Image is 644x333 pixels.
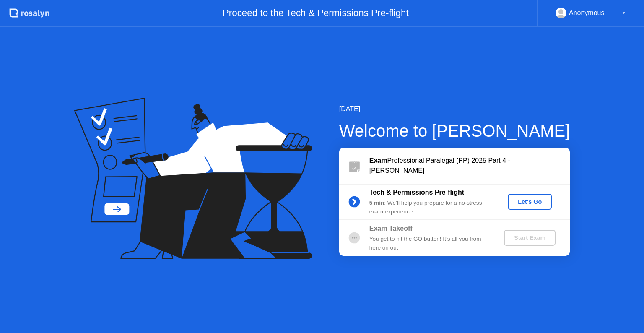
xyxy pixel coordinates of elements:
b: Exam Takeoff [369,225,413,232]
button: Start Exam [504,230,556,246]
button: Let's Go [508,194,552,210]
div: Welcome to [PERSON_NAME] [339,118,570,143]
div: [DATE] [339,104,570,114]
div: You get to hit the GO button! It’s all you from here on out [369,235,490,252]
div: Anonymous [569,8,605,18]
div: Professional Paralegal (PP) 2025 Part 4 - [PERSON_NAME] [369,156,570,176]
div: : We’ll help you prepare for a no-stress exam experience [369,199,490,216]
b: 5 min [369,200,384,206]
b: Exam [369,157,387,164]
b: Tech & Permissions Pre-flight [369,189,464,196]
div: Start Exam [507,234,552,241]
div: Let's Go [511,198,548,205]
div: ▼ [622,8,626,18]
